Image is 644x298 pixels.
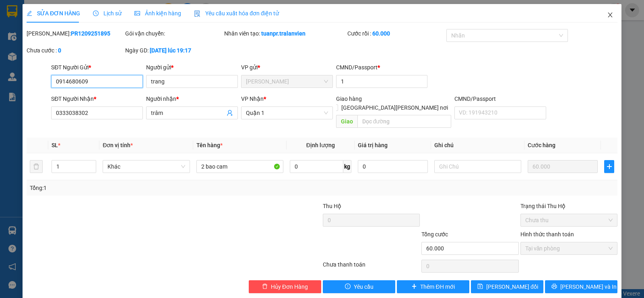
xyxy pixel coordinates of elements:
div: Chưa thanh toán [322,260,421,274]
span: Tại văn phòng [525,242,613,254]
div: CMND/Passport [336,63,428,72]
button: printer[PERSON_NAME] và In [545,280,617,293]
span: Yêu cầu xuất hóa đơn điện tử [194,10,279,17]
span: Cước hàng [528,142,555,148]
span: Thu Hộ [323,203,341,209]
span: SỬA ĐƠN HÀNG [27,10,80,17]
span: picture [134,10,140,16]
div: Người nhận [146,94,238,103]
button: save[PERSON_NAME] đổi [471,280,543,293]
div: VP gửi [241,63,333,72]
b: PR1209251895 [71,30,110,37]
button: plusThêm ĐH mới [397,280,469,293]
input: VD: Bàn, Ghế [196,160,283,173]
span: exclamation-circle [345,283,351,290]
b: [DATE] lúc 19:17 [150,47,191,54]
div: CMND/Passport [454,94,546,103]
div: Gói vận chuyển: [125,29,222,38]
th: Ghi chú [431,138,524,153]
span: Khác [107,160,185,173]
input: 0 [528,160,598,173]
span: edit [27,10,32,16]
span: printer [551,283,557,290]
span: Chưa thu [525,214,613,226]
span: delete [262,283,268,290]
span: Giao [336,115,357,128]
div: SĐT Người Nhận [51,94,143,103]
span: close [607,12,613,18]
span: Đơn vị tính [103,142,133,148]
input: Dọc đường [357,115,452,128]
span: user-add [227,110,233,116]
span: Quận 1 [246,107,328,119]
div: Chưa cước : [27,46,124,55]
button: exclamation-circleYêu cầu [323,280,395,293]
div: Người gửi [146,63,238,72]
span: Yêu cầu [354,282,374,291]
b: 0 [58,47,61,54]
span: clock-circle [93,10,99,16]
span: Thêm ĐH mới [420,282,454,291]
div: [PERSON_NAME]: [27,29,124,38]
span: Phan Rang [246,75,328,88]
span: VP Nhận [241,96,264,102]
b: 60.000 [372,30,390,37]
span: Giá trị hàng [358,142,388,148]
span: Định lượng [306,142,335,148]
span: kg [343,160,351,173]
span: Hủy Đơn Hàng [271,282,308,291]
img: icon [194,10,200,17]
span: save [477,283,483,290]
label: Hình thức thanh toán [520,231,574,238]
div: Ngày GD: [125,46,222,55]
span: Giao hàng [336,96,362,102]
div: Trạng thái Thu Hộ [520,202,617,210]
span: plus [605,163,614,170]
span: plus [411,283,417,290]
button: Close [599,4,621,27]
span: SL [52,142,58,148]
span: [GEOGRAPHIC_DATA][PERSON_NAME] nơi [338,103,451,112]
span: Tổng cước [421,231,448,238]
b: tuanpr.tralanvien [261,30,305,37]
button: delete [30,160,43,173]
div: Cước rồi : [347,29,444,38]
span: [PERSON_NAME] và In [560,282,617,291]
span: Ảnh kiện hàng [134,10,181,17]
div: Nhân viên tạo: [224,29,346,38]
input: Ghi Chú [434,160,521,173]
button: plus [604,160,614,173]
div: SĐT Người Gửi [51,63,143,72]
div: Tổng: 1 [30,183,249,192]
button: deleteHủy Đơn Hàng [249,280,321,293]
span: Tên hàng [196,142,223,148]
span: [PERSON_NAME] đổi [486,282,538,291]
span: Lịch sử [93,10,122,17]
